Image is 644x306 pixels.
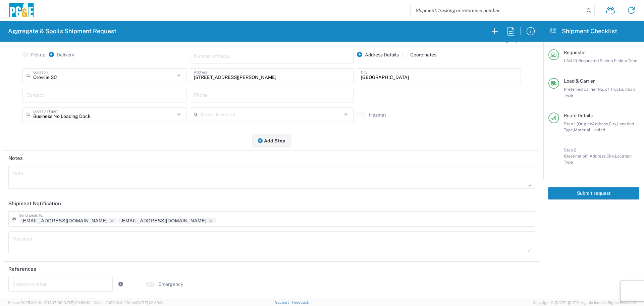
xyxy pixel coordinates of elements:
[564,78,595,84] span: Load & Carrier
[411,4,584,17] input: Shipment, tracking or reference number
[8,200,61,207] h2: Shipment Notification
[549,27,617,35] h2: Shipment Checklist
[606,154,615,159] span: City,
[120,218,207,224] div: GCSpoilsTruckRequest@pge.com
[564,113,593,118] span: Route Details
[548,187,639,200] button: Submit request
[252,134,291,147] button: Add Stop
[207,218,213,224] delete-icon: Remove tag
[120,218,213,224] div: GCSpoilsTruckRequest@pge.com
[108,218,114,224] delete-icon: Remove tag
[609,121,617,126] span: City,
[564,147,590,159] span: Stop 2 (Destination):
[8,155,23,162] h2: Notes
[369,112,386,118] label: Hazmat
[533,300,636,306] span: Copyright © [DATE]-[DATE] Agistix Inc., All Rights Reserved
[62,301,91,305] span: [DATE] 09:50:40
[402,52,436,58] label: Coordinates
[21,218,108,224] div: skkj@pge.com
[598,87,624,92] span: No. of Trucks,
[8,27,116,35] h2: Aggregate & Spoils Shipment Request
[8,301,91,305] span: Server: 2025.19.0-91c74307f99
[564,50,586,55] span: Requester
[21,218,114,224] div: skkj@pge.com
[564,121,592,126] span: Stop 1 (Origin):
[292,300,309,304] a: Feedback
[592,121,609,126] span: Address,
[578,58,614,63] span: Requested Pickup,
[275,300,292,304] a: Support
[564,87,598,92] span: Preferred Carrier,
[8,266,36,272] h2: References
[574,127,605,132] span: Material Hauled
[590,154,606,159] span: Address,
[158,281,183,287] label: Emergency
[8,3,35,18] img: pge
[564,58,578,63] span: LAN ID,
[136,301,163,305] span: [DATE] 09:39:01
[357,52,399,58] label: Address Details
[116,279,125,289] a: Add Reference
[94,301,163,305] span: Client: 2025.19.0-129fbcf
[614,58,637,63] span: Pickup Time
